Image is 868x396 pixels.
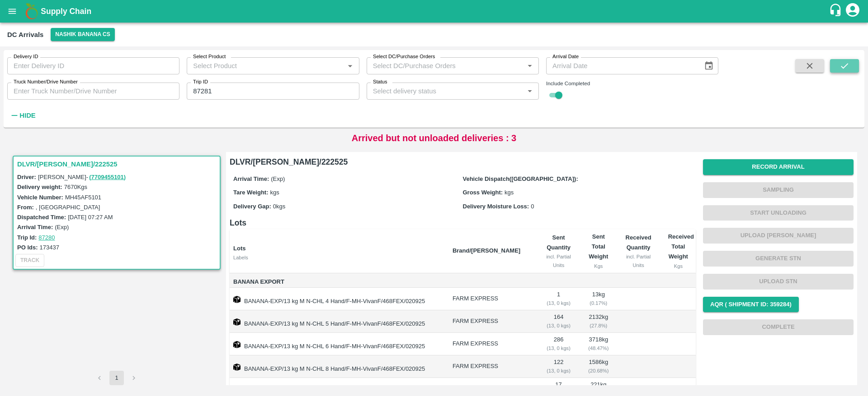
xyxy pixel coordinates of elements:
input: Enter Trip ID [187,83,359,100]
div: ( 13, 0 kgs) [543,299,574,307]
input: Select Product [189,60,341,72]
label: Dispatched Time: [17,214,66,221]
td: BANANA-EXP/13 kg M N-CHL 6 Hand/F-MH-VivanF/468FEX/020925 [230,333,445,355]
b: Brand/[PERSON_NAME] [453,247,520,254]
h3: DLVR/[PERSON_NAME]/222525 [17,158,219,170]
b: Sent Total Weight [589,233,608,260]
img: box [233,341,241,348]
span: kgs [505,189,514,196]
button: AQR ( Shipment Id: 359284) [703,297,799,313]
label: Delivery ID [14,53,38,60]
div: customer-support [829,3,844,19]
label: 173437 [40,244,59,251]
label: MH45AF5101 [65,194,101,201]
label: PO Ids: [17,244,38,251]
label: Select Product [193,53,226,60]
div: DC Arrivals [7,29,43,41]
div: ( 13, 0 kgs) [543,344,574,352]
button: Record Arrival [703,159,854,175]
div: Kgs [588,262,609,270]
label: Delivery Moisture Loss: [463,203,529,210]
td: FARM EXPRESS [445,310,536,333]
td: 286 [536,333,581,355]
button: Select DC [51,28,115,41]
div: Labels [233,253,445,262]
label: 7670 Kgs [64,184,87,190]
b: Lots [233,245,245,252]
td: 1586 kg [581,355,616,378]
img: box [233,364,241,371]
a: Supply Chain [41,5,829,18]
td: 164 [536,310,581,333]
td: 2132 kg [581,310,616,333]
td: BANANA-EXP/13 kg M N-CHL 8 Hand/F-MH-VivanF/468FEX/020925 [230,355,445,378]
a: (7709455101) [89,174,126,180]
img: logo [23,2,41,20]
label: Status [373,78,387,86]
div: ( 13, 0 kgs) [543,322,574,330]
div: account of current user [844,2,861,21]
label: Delivery Gap: [233,203,271,210]
label: Arrival Time: [233,175,269,182]
input: Enter Truck Number/Drive Number [7,83,179,100]
label: Vehicle Dispatch([GEOGRAPHIC_DATA]): [463,175,578,182]
td: FARM EXPRESS [445,355,536,378]
h6: DLVR/[PERSON_NAME]/222525 [230,156,696,168]
div: incl. Partial Units [623,253,653,269]
label: , [GEOGRAPHIC_DATA] [36,204,100,211]
div: ( 20.68 %) [588,367,609,375]
label: Gross Weight: [463,189,503,196]
img: box [233,318,241,326]
span: 0 [531,203,534,210]
h6: Lots [230,216,696,229]
b: Received Quantity [626,234,651,251]
span: 0 kgs [273,203,285,210]
b: Supply Chain [41,7,91,16]
div: Include Completed [546,79,718,87]
label: Select DC/Purchase Orders [373,53,435,60]
label: Delivery weight: [17,184,62,190]
label: Vehicle Number: [17,194,63,201]
input: Arrival Date [546,57,697,74]
img: box [233,296,241,303]
label: [DATE] 07:27 AM [68,214,113,221]
span: Banana Export [233,277,445,287]
span: [PERSON_NAME] - [38,174,127,180]
button: Hide [7,108,38,123]
b: Sent Quantity [547,234,571,251]
td: FARM EXPRESS [445,333,536,355]
td: 13 kg [581,288,616,310]
div: Kgs [668,262,689,270]
div: ( 0.17 %) [588,299,609,307]
label: Driver: [17,174,36,180]
input: Select DC/Purchase Orders [369,60,509,72]
label: Trip Id: [17,234,37,241]
td: FARM EXPRESS [445,288,536,310]
td: 3718 kg [581,333,616,355]
strong: Hide [19,112,35,119]
div: ( 13, 0 kgs) [543,367,574,375]
div: incl. Partial Units [543,253,574,269]
label: From: [17,204,34,211]
span: (Exp) [271,175,285,182]
input: Enter Delivery ID [7,57,179,74]
button: Open [344,60,356,72]
td: BANANA-EXP/13 kg M N-CHL 4 Hand/F-MH-VivanF/468FEX/020925 [230,288,445,310]
button: Choose date [700,57,717,74]
nav: pagination navigation [91,371,142,385]
button: Open [524,60,536,72]
label: Trip ID [193,78,208,86]
b: Received Total Weight [668,233,694,260]
input: Select delivery status [369,85,521,97]
label: Truck Number/Drive Number [14,78,78,86]
td: BANANA-EXP/13 kg M N-CHL 5 Hand/F-MH-VivanF/468FEX/020925 [230,310,445,333]
p: Arrived but not unloaded deliveries : 3 [352,131,517,145]
button: page 1 [109,371,124,385]
a: 87280 [38,234,55,241]
td: 122 [536,355,581,378]
span: kgs [270,189,279,196]
label: Arrival Time: [17,224,53,230]
button: open drawer [2,1,23,22]
button: Open [524,85,536,97]
label: (Exp) [55,224,69,230]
